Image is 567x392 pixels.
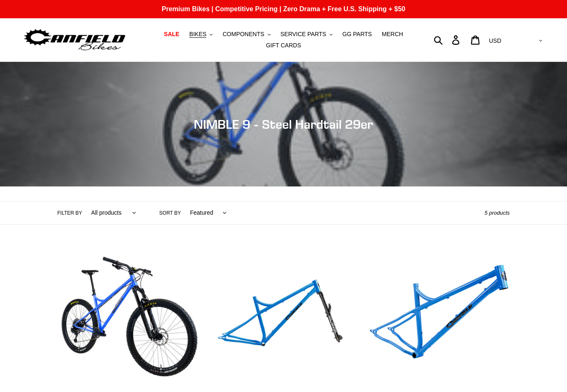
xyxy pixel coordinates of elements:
[338,29,376,40] a: GG PARTS
[194,117,373,132] span: NIMBLE 9 - Steel Hardtail 29er
[159,209,181,217] label: Sort by
[160,29,183,40] a: SALE
[189,31,206,38] span: BIKES
[23,27,127,53] img: Canfield Bikes
[262,40,305,51] a: GIFT CARDS
[484,210,510,216] span: 5 products
[164,31,179,38] span: SALE
[185,29,217,40] button: BIKES
[382,31,403,38] span: MERCH
[342,31,372,38] span: GG PARTS
[222,31,264,38] span: COMPONENTS
[266,42,301,49] span: GIFT CARDS
[280,31,326,38] span: SERVICE PARTS
[378,29,407,40] a: MERCH
[57,209,82,217] label: Filter by
[218,29,274,40] button: COMPONENTS
[276,29,336,40] button: SERVICE PARTS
